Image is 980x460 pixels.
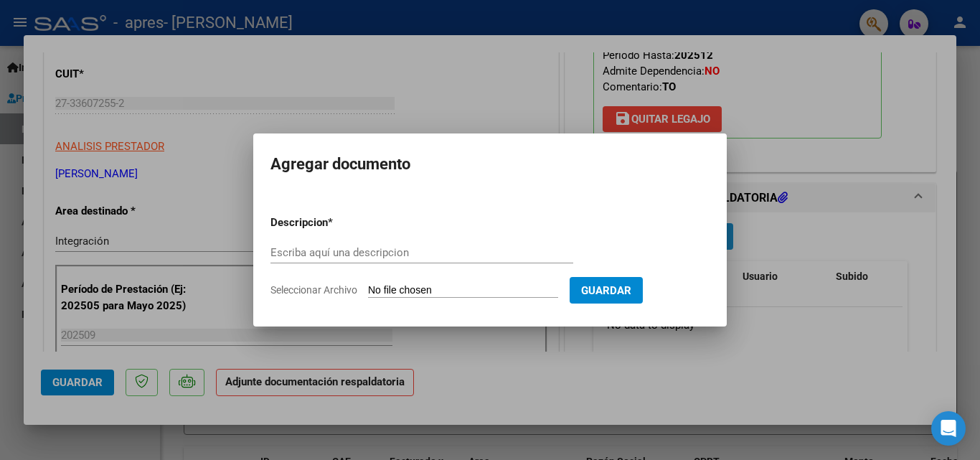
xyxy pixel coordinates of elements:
[931,411,966,446] div: Open Intercom Messenger
[270,284,357,296] span: Seleccionar Archivo
[270,151,710,178] h2: Agregar documento
[570,277,643,304] button: Guardar
[581,284,631,297] span: Guardar
[270,215,402,231] p: Descripcion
